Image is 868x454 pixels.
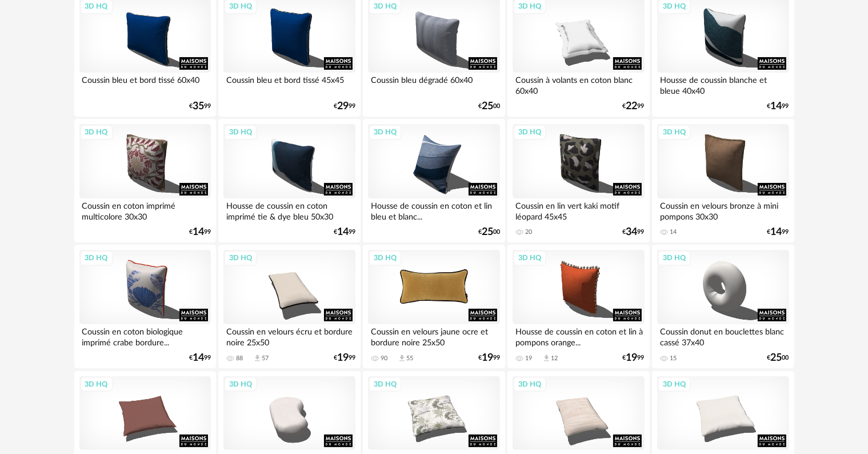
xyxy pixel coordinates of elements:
span: 29 [337,102,349,110]
span: 19 [626,354,638,362]
div: Coussin donut en bouclettes blanc cassé 37x40 [657,324,789,347]
div: Coussin en velours jaune ocre et bordure noire 25x50 [368,324,499,347]
div: 3D HQ [658,377,691,392]
div: Housse de coussin en coton et lin à pompons orange... [513,324,644,347]
span: 14 [771,102,782,110]
div: 20 [525,228,532,236]
div: 3D HQ [80,377,113,392]
span: 14 [193,354,204,362]
a: 3D HQ Coussin en velours bronze à mini pompons 30x30 14 €1499 [652,119,794,242]
span: 14 [337,228,349,236]
div: € 99 [767,102,789,110]
a: 3D HQ Coussin en lin vert kaki motif léopard 45x45 20 €3499 [507,119,649,242]
span: Download icon [253,354,262,363]
div: 19 [525,355,532,363]
span: 22 [626,102,638,110]
div: 3D HQ [80,250,113,265]
div: Housse de coussin en coton et lin bleu et blanc... [368,198,499,221]
div: 3D HQ [80,125,113,140]
div: 3D HQ [224,125,257,140]
div: 90 [381,355,387,363]
div: € 99 [189,354,211,362]
div: 3D HQ [658,250,691,265]
div: Coussin bleu dégradé 60x40 [368,73,499,95]
div: € 99 [478,354,500,362]
span: 25 [482,102,493,110]
div: € 99 [623,228,645,236]
div: 3D HQ [513,125,546,140]
div: € 99 [189,228,211,236]
a: 3D HQ Coussin donut en bouclettes blanc cassé 37x40 15 €2500 [652,245,794,368]
div: € 99 [623,354,645,362]
div: € 00 [478,102,500,110]
div: Coussin en coton imprimé multicolore 30x30 [79,198,211,221]
span: 34 [626,228,638,236]
a: 3D HQ Coussin en velours écru et bordure noire 25x50 88 Download icon 57 €1999 [218,245,360,368]
div: 3D HQ [369,250,402,265]
div: Coussin à volants en coton blanc 60x40 [513,73,644,95]
div: 3D HQ [658,125,691,140]
div: Housse de coussin en coton imprimé tie & dye bleu 50x30 [223,198,355,221]
a: 3D HQ Coussin en coton imprimé multicolore 30x30 €1499 [74,119,216,242]
div: Coussin en coton biologique imprimé crabe bordure... [79,324,211,347]
span: 14 [193,228,204,236]
div: 88 [236,355,243,363]
span: 19 [337,354,349,362]
div: Coussin en velours bronze à mini pompons 30x30 [657,198,789,221]
div: € 99 [334,354,355,362]
div: 14 [670,228,677,236]
div: € 99 [623,102,645,110]
div: € 99 [334,102,355,110]
div: 57 [262,355,269,363]
span: Download icon [542,354,551,363]
a: 3D HQ Housse de coussin en coton et lin bleu et blanc... €2500 [363,119,505,242]
a: 3D HQ Coussin en coton biologique imprimé crabe bordure... €1499 [74,245,216,368]
div: € 00 [478,228,500,236]
a: 3D HQ Coussin en velours jaune ocre et bordure noire 25x50 90 Download icon 55 €1999 [363,245,505,368]
div: € 99 [189,102,211,110]
div: 3D HQ [369,377,402,392]
a: 3D HQ Housse de coussin en coton imprimé tie & dye bleu 50x30 €1499 [218,119,360,242]
div: € 99 [767,228,789,236]
span: 19 [482,354,493,362]
div: 3D HQ [513,250,546,265]
div: € 00 [767,354,789,362]
div: Coussin en lin vert kaki motif léopard 45x45 [513,198,644,221]
div: 15 [670,355,677,363]
div: Coussin en velours écru et bordure noire 25x50 [223,324,355,347]
div: 12 [551,355,558,363]
div: Coussin bleu et bord tissé 60x40 [79,73,211,95]
div: Coussin bleu et bord tissé 45x45 [223,73,355,95]
div: Housse de coussin blanche et bleue 40x40 [657,73,789,95]
div: € 99 [334,228,355,236]
span: 25 [771,354,782,362]
div: 3D HQ [369,125,402,140]
div: 55 [406,355,413,363]
span: Download icon [398,354,406,363]
span: 25 [482,228,493,236]
span: 14 [771,228,782,236]
span: 35 [193,102,204,110]
div: 3D HQ [224,250,257,265]
div: 3D HQ [513,377,546,392]
a: 3D HQ Housse de coussin en coton et lin à pompons orange... 19 Download icon 12 €1999 [507,245,649,368]
div: 3D HQ [224,377,257,392]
